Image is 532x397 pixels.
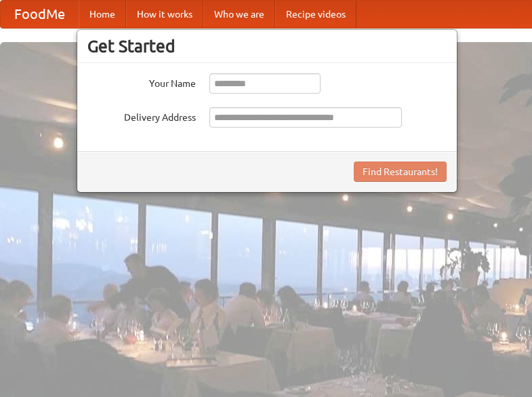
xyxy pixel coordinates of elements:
[126,1,203,28] a: How it works
[87,36,447,56] h3: Get Started
[79,1,126,28] a: Home
[354,162,447,182] button: Find Restaurants!
[203,1,275,28] a: Who we are
[87,107,196,124] label: Delivery Address
[275,1,356,28] a: Recipe videos
[1,1,79,28] a: FoodMe
[87,73,196,90] label: Your Name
